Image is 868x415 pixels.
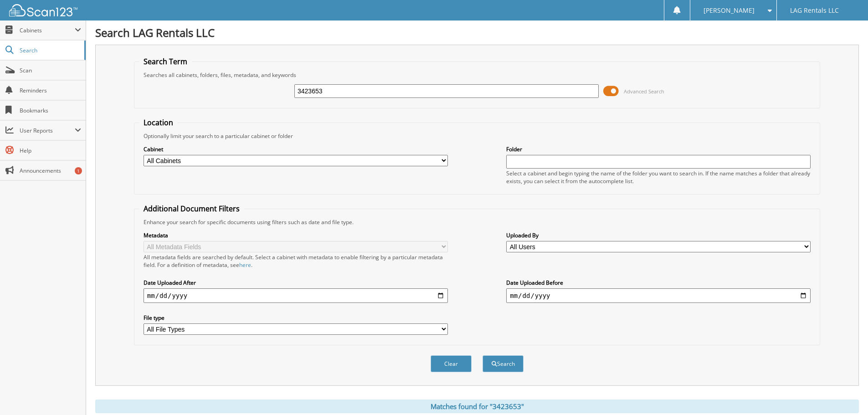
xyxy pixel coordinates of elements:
[95,400,859,413] div: Matches found for "3423653"
[20,167,81,174] span: Announcements
[506,279,811,287] label: Date Uploaded Before
[790,8,839,13] span: LAG Rentals LLC
[144,253,448,269] div: All metadata fields are searched by default. Select a cabinet with metadata to enable filtering b...
[139,56,192,67] legend: Search Term
[139,71,815,79] div: Searches all cabinets, folders, files, metadata, and keywords
[20,127,75,134] span: User Reports
[506,231,811,239] label: Uploaded By
[506,145,811,153] label: Folder
[139,204,244,214] legend: Additional Document Filters
[431,355,472,372] button: Clear
[20,26,75,34] span: Cabinets
[624,88,664,95] span: Advanced Search
[139,132,815,140] div: Optionally limit your search to a particular cabinet or folder
[9,4,77,16] img: scan123-logo-white.svg
[506,169,811,185] div: Select a cabinet and begin typing the name of the folder you want to search in. If the name match...
[144,314,448,322] label: File type
[20,87,81,94] span: Reminders
[95,25,859,40] h1: Search LAG Rentals LLC
[704,8,755,13] span: [PERSON_NAME]
[239,261,251,269] a: here
[139,218,815,226] div: Enhance your search for specific documents using filters such as date and file type.
[20,46,80,54] span: Search
[139,118,178,128] legend: Location
[506,288,811,303] input: end
[483,355,524,372] button: Search
[75,167,82,174] div: 1
[144,288,448,303] input: start
[144,231,448,239] label: Metadata
[20,107,81,114] span: Bookmarks
[20,147,81,154] span: Help
[144,145,448,153] label: Cabinet
[144,279,448,287] label: Date Uploaded After
[20,67,81,74] span: Scan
